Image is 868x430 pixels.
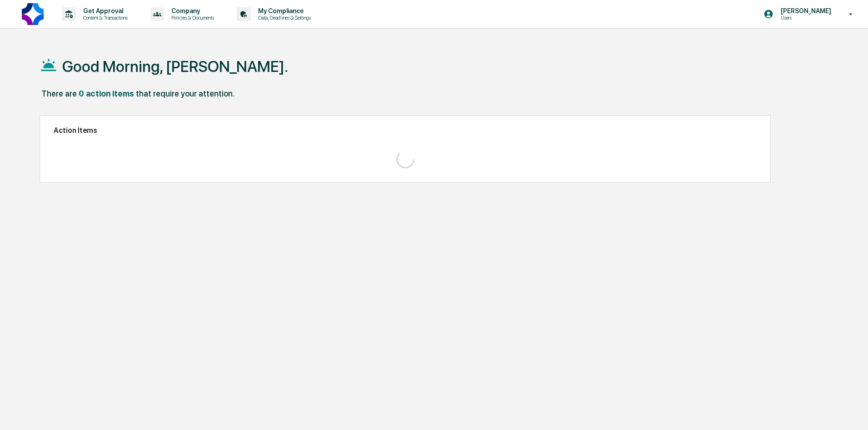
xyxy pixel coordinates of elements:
[136,89,234,98] div: that require your attention.
[773,15,836,21] p: Users
[164,15,219,21] p: Policies & Documents
[41,89,77,98] div: There are
[164,7,219,15] p: Company
[76,15,132,21] p: Content & Transactions
[22,3,44,25] img: logo
[62,57,288,76] h1: Good Morning, [PERSON_NAME].
[54,126,757,135] h2: Action Items
[773,7,836,15] p: [PERSON_NAME]
[251,7,315,15] p: My Compliance
[79,89,134,98] div: 0 action items
[76,7,132,15] p: Get Approval
[251,15,315,21] p: Data, Deadlines & Settings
